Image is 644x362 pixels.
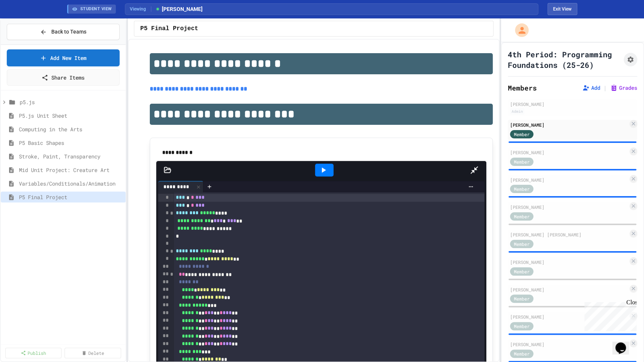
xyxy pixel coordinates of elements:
[5,348,61,358] a: Publish
[514,186,530,192] span: Member
[514,268,530,275] span: Member
[603,83,607,92] span: |
[508,83,537,93] h2: Members
[7,69,120,86] a: Share Items
[510,286,628,293] div: [PERSON_NAME]
[510,121,628,128] div: [PERSON_NAME]
[130,6,151,12] span: Viewing
[19,139,123,147] span: P5 Basic Shapes
[510,149,628,156] div: [PERSON_NAME]
[7,49,120,66] a: Add New Item
[510,259,628,265] div: [PERSON_NAME]
[19,125,123,133] span: Computing in the Arts
[510,176,628,183] div: [PERSON_NAME]
[514,213,530,220] span: Member
[514,350,530,357] span: Member
[65,348,121,358] a: Delete
[514,323,530,330] span: Member
[510,231,628,238] div: [PERSON_NAME] [PERSON_NAME]
[19,112,123,120] span: P5.js Unit Sheet
[19,152,123,160] span: Stroke, Paint, Transparency
[80,6,112,12] span: STUDENT VIEW
[510,204,628,210] div: [PERSON_NAME]
[514,241,530,247] span: Member
[508,49,621,70] h1: 4th Period: Programming Foundations (25-26)
[612,332,636,354] iframe: chat widget
[582,84,600,92] button: Add
[510,313,628,320] div: [PERSON_NAME]
[510,108,524,115] div: Admin
[581,299,636,331] iframe: chat widget
[19,166,123,174] span: Mid Unit Project: Creature Art
[19,193,123,201] span: P5 Final Project
[514,158,530,165] span: Member
[507,21,530,39] div: My Account
[155,5,203,13] span: [PERSON_NAME]
[19,179,123,187] span: Variables/Conditionals/Animation
[140,24,198,33] span: P5 Final Project
[3,3,52,48] div: Chat with us now!Close
[514,131,530,138] span: Member
[624,53,637,66] button: Assignment Settings
[514,295,530,302] span: Member
[7,24,120,40] button: Back to Teams
[510,341,628,348] div: [PERSON_NAME]
[547,3,577,15] button: Exit student view
[510,101,635,107] div: [PERSON_NAME]
[51,28,86,36] span: Back to Teams
[610,84,637,92] button: Grades
[20,98,123,106] span: p5.js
